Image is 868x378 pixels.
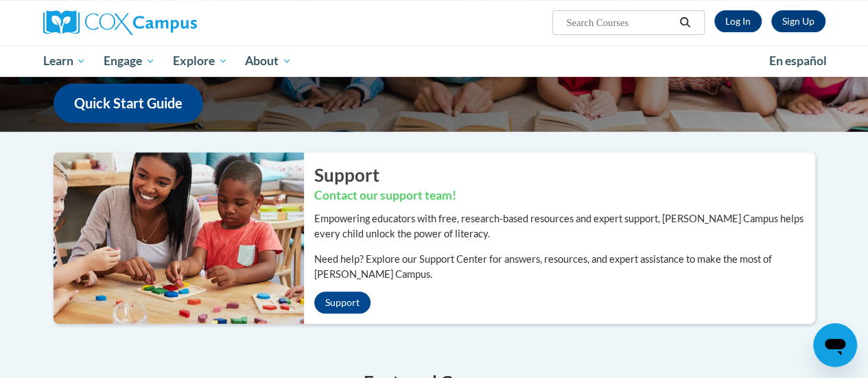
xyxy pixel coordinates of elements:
a: Support [314,292,371,314]
h2: Support [314,163,815,187]
a: En español [760,47,836,75]
a: Cox Campus [43,10,290,35]
img: Cox Campus [43,10,197,35]
a: Learn [34,45,95,77]
span: Learn [43,53,86,69]
p: Need help? Explore our Support Center for answers, resources, and expert assistance to make the m... [314,252,815,282]
button: Search [675,14,695,31]
div: Main menu [33,45,836,77]
a: Register [771,10,825,32]
span: Explore [173,53,228,69]
h3: Contact our support team! [314,187,815,204]
img: ... [43,152,304,324]
span: En español [769,54,827,68]
a: About [236,45,301,77]
input: Search Courses [565,14,675,31]
a: Explore [164,45,237,77]
iframe: Button to launch messaging window [813,323,857,367]
a: Engage [95,45,164,77]
a: Log In [714,10,762,32]
p: Empowering educators with free, research-based resources and expert support, [PERSON_NAME] Campus... [314,211,815,241]
a: Quick Start Guide [54,84,203,123]
span: About [245,53,292,69]
span: Engage [104,53,155,69]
